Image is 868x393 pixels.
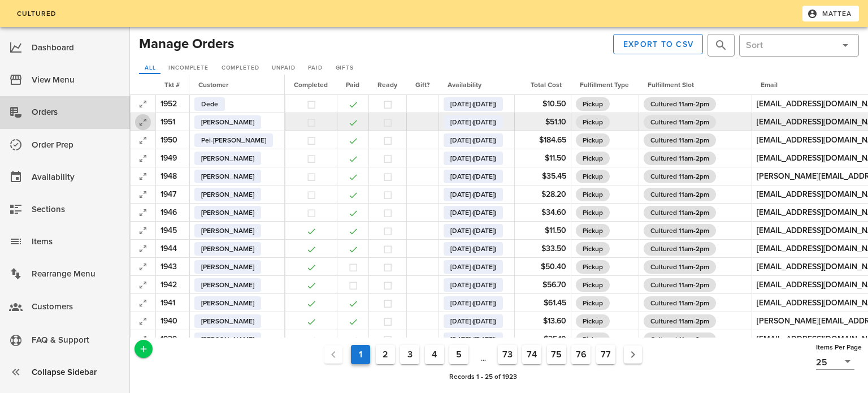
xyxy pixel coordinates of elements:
button: Next page [624,346,642,364]
td: 1947 [155,185,189,204]
th: Gift? [406,75,439,95]
span: Pickup [583,278,603,292]
a: Completed [216,63,264,74]
span: [DATE] ([DATE]) [450,332,496,346]
span: [PERSON_NAME] [201,296,254,310]
span: [DATE] ([DATE]) [450,170,496,183]
a: Cultured [9,6,64,21]
div: Customers [32,297,121,316]
span: Email [761,81,778,89]
span: Cultured 11am-2pm [650,97,709,111]
button: Expand Record [135,150,151,166]
span: Fulfillment Slot [648,81,694,89]
span: Completed [294,81,328,89]
td: $11.50 [514,222,571,240]
button: prepend icon [714,38,728,52]
span: [PERSON_NAME] [201,188,254,201]
span: All [144,64,156,71]
th: Completed [285,75,337,95]
span: Cultured 11am-2pm [650,314,709,328]
th: Paid [337,75,368,95]
button: Current Page, Page 1 [351,345,370,364]
button: Expand Record [135,187,151,202]
a: Paid [303,63,328,74]
span: Cultured 11am-2pm [650,115,709,129]
th: Tkt # [155,75,189,95]
span: Completed [221,64,259,71]
span: Cultured 11am-2pm [650,152,709,165]
span: [PERSON_NAME] [201,206,254,219]
span: Pickup [583,97,603,111]
button: Expand Record [135,259,151,275]
span: Mattea [809,8,852,19]
span: [PERSON_NAME] [201,242,254,256]
td: $13.60 [514,312,571,330]
button: Goto Page 3 [400,345,419,364]
span: Cultured 11am-2pm [650,332,709,346]
button: Expand Record [135,241,151,257]
td: 1950 [155,131,189,149]
span: Pickup [583,188,603,201]
button: Goto Page 77 [596,345,615,364]
a: Incomplete [163,63,214,74]
span: Total Cost [531,81,562,89]
span: Cultured 11am-2pm [650,170,709,183]
span: Pickup [583,206,603,219]
td: 1941 [155,294,189,312]
button: Goto Page 75 [547,345,566,364]
span: Items Per Page [816,343,862,351]
span: Cultured 11am-2pm [650,242,709,256]
span: Fulfillment Type [580,81,629,89]
td: 1943 [155,258,189,276]
span: Availability [448,81,481,89]
span: Ready [377,81,397,89]
td: $50.40 [514,258,571,276]
span: [DATE] ([DATE]) [450,206,496,219]
span: Cultured 11am-2pm [650,224,709,237]
td: 1945 [155,222,189,240]
button: Export to CSV [613,34,704,54]
span: [DATE] ([DATE]) [450,97,496,111]
span: [PERSON_NAME] [201,332,254,346]
span: Pickup [583,242,603,256]
div: 25 [816,355,854,369]
span: Unpaid [271,64,295,71]
td: $11.50 [514,149,571,167]
td: 1942 [155,276,189,294]
button: Expand Record [135,132,151,148]
span: Pickup [583,314,603,328]
span: [DATE] ([DATE]) [450,115,496,129]
td: $34.60 [514,204,571,222]
td: $28.20 [514,185,571,204]
span: Gift? [415,81,429,89]
span: [DATE] ([DATE]) [450,314,496,328]
div: Records 1 - 25 of 1923 [153,369,814,384]
td: 1951 [155,113,189,131]
td: $51.10 [514,113,571,131]
td: $61.45 [514,294,571,312]
div: 25 [816,357,827,368]
span: [PERSON_NAME] [201,278,254,292]
a: All [139,63,160,74]
button: Expand Record [135,205,151,221]
a: Gifts [330,63,359,74]
button: Mattea [802,6,859,21]
button: Expand Record [135,223,151,239]
span: Pickup [583,170,603,183]
span: Pickup [583,133,603,147]
span: [DATE] ([DATE]) [450,296,496,310]
a: Unpaid [267,63,301,74]
span: Cultured [16,10,57,18]
span: Pickup [583,296,603,310]
span: [DATE] ([DATE]) [450,242,496,256]
button: Goto Page 76 [571,345,591,364]
button: Goto Page 73 [498,345,517,364]
th: Availability [439,75,514,95]
span: Pickup [583,260,603,274]
span: Cultured 11am-2pm [650,206,709,219]
td: $35.45 [514,167,571,185]
td: $56.70 [514,276,571,294]
span: [DATE] ([DATE]) [450,133,496,147]
span: Pickup [583,224,603,237]
span: Cultured 11am-2pm [650,278,709,292]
